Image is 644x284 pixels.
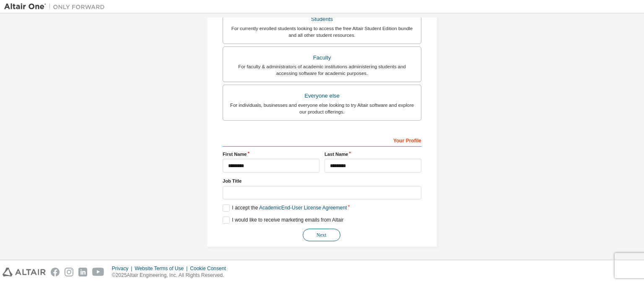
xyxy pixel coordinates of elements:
[135,265,190,272] div: Website Terms of Use
[92,268,104,276] img: youtube.svg
[223,133,421,147] div: Your Profile
[223,217,343,224] label: I would like to receive marketing emails from Altair
[228,102,416,115] div: For individuals, businesses and everyone else looking to try Altair software and explore our prod...
[228,25,416,39] div: For currently enrolled students looking to access the free Altair Student Edition bundle and all ...
[228,52,416,64] div: Faculty
[4,3,109,11] img: Altair One
[3,268,46,276] img: altair_logo.svg
[228,90,416,102] div: Everyone else
[325,151,421,157] label: Last Name
[303,229,340,241] button: Next
[51,268,60,276] img: facebook.svg
[112,265,135,272] div: Privacy
[65,268,73,276] img: instagram.svg
[223,151,319,157] label: First Name
[190,265,231,272] div: Cookie Consent
[259,205,347,211] a: Academic End-User License Agreement
[78,268,87,276] img: linkedin.svg
[228,63,416,77] div: For faculty & administrators of academic institutions administering students and accessing softwa...
[223,204,347,212] label: I accept the
[223,178,421,184] label: Job Title
[228,13,416,25] div: Students
[112,272,231,279] p: © 2025 Altair Engineering, Inc. All Rights Reserved.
